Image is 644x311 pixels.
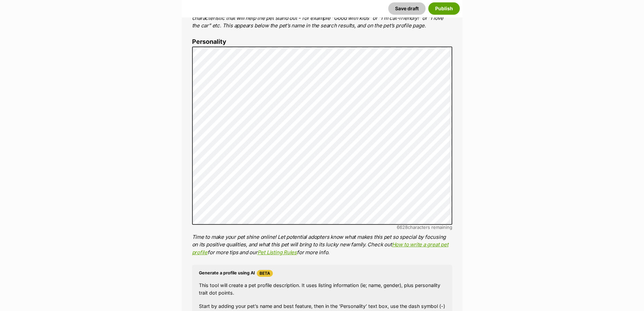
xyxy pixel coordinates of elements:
[192,38,452,46] label: Personality
[192,7,452,30] p: The ‘Best Feature’ is a short phrase (25 characters or less) that summarises a positive feature o...
[199,282,445,296] p: This tool will create a pet profile description. It uses listing information (ie; name, gender), ...
[192,241,449,256] a: How to write a great pet profile
[192,233,452,257] p: Time to make your pet shine online! Let potential adopters know what makes this pet so special by...
[428,2,460,15] button: Publish
[388,2,426,15] button: Save draft
[199,270,445,277] h4: Generate a profile using AI
[397,224,408,230] span: 6628
[257,270,273,277] span: Beta
[192,225,452,230] div: characters remaining
[257,249,297,256] a: Pet Listing Rules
